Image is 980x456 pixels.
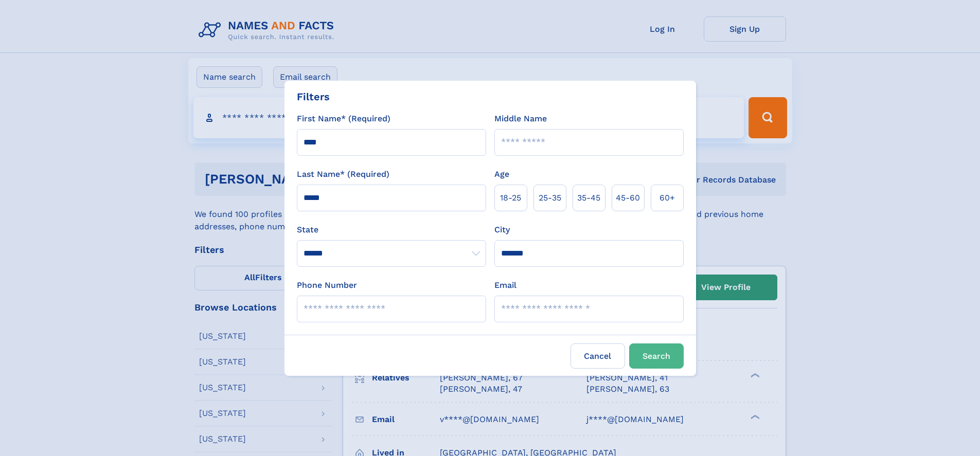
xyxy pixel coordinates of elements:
[494,224,510,236] label: City
[297,113,390,125] label: First Name* (Required)
[494,168,509,180] label: Age
[297,89,330,104] div: Filters
[494,279,516,291] label: Email
[297,279,357,291] label: Phone Number
[297,168,389,180] label: Last Name* (Required)
[297,224,486,236] label: State
[494,113,547,125] label: Middle Name
[539,192,561,204] span: 25‑35
[660,192,675,204] span: 60+
[500,192,521,204] span: 18‑25
[571,343,625,369] label: Cancel
[616,192,640,204] span: 45‑60
[629,343,684,369] button: Search
[577,192,600,204] span: 35‑45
